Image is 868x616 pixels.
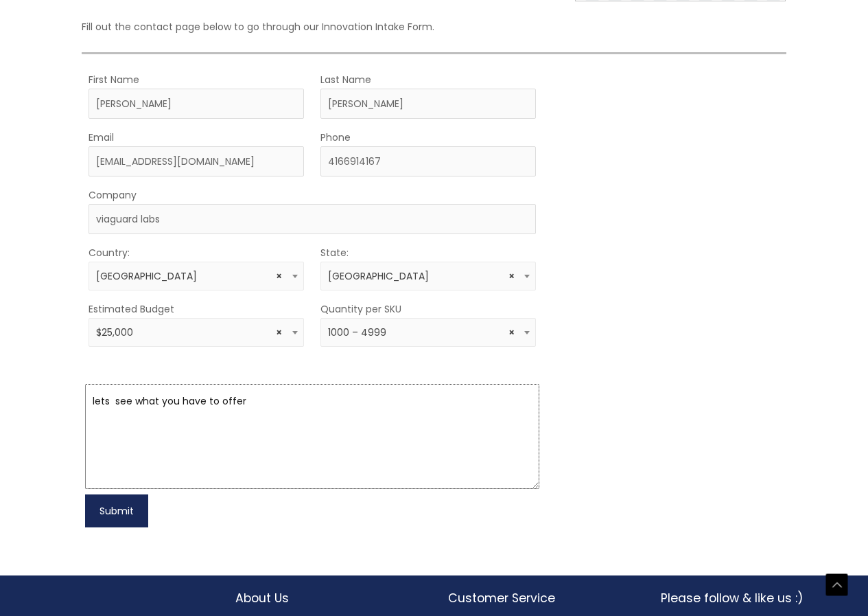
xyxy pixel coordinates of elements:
[89,186,137,204] label: Company
[508,326,515,339] span: Remove all items
[89,204,536,234] input: Company Name
[89,262,304,290] span: Canada
[85,494,148,527] button: Submit
[328,270,528,283] span: Ontario
[448,589,633,607] h2: Customer Service
[96,270,296,283] span: Canada
[82,18,786,36] p: Fill out the contact page below to go through our Innovation Intake Form.
[89,89,304,119] input: First Name
[89,146,304,176] input: Enter Your Email
[320,262,536,290] span: Ontario
[235,589,421,607] h2: About Us
[320,244,349,262] label: State:
[89,300,174,318] label: Estimated Budget
[320,128,351,146] label: Phone
[89,244,130,262] label: Country:
[320,71,371,89] label: Last Name
[276,270,282,283] span: Remove all items
[328,326,528,339] span: 1000 – 4999
[508,270,515,283] span: Remove all items
[89,71,139,89] label: First Name
[96,326,296,339] span: $25,000
[661,589,846,607] h2: Please follow & like us :)
[320,300,401,318] label: Quantity per SKU
[276,326,282,339] span: Remove all items
[89,128,114,146] label: Email
[320,318,536,347] span: 1000 – 4999
[320,146,536,176] input: Enter Your Phone Number
[89,318,304,347] span: $25,000
[320,89,536,119] input: Last Name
